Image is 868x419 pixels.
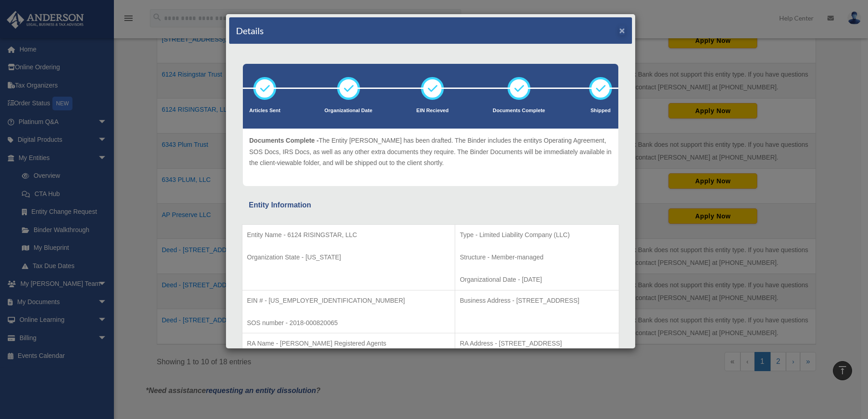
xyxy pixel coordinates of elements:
p: RA Name - [PERSON_NAME] Registered Agents [247,338,450,349]
p: Documents Complete [493,106,545,115]
p: The Entity [PERSON_NAME] has been drafted. The Binder includes the entitys Operating Agreement, S... [249,135,612,169]
p: SOS number - 2018-000820065 [247,317,450,329]
p: RA Address - [STREET_ADDRESS] [460,338,614,349]
p: Organization State - [US_STATE] [247,252,450,263]
p: Type - Limited Liability Company (LLC) [460,229,614,241]
p: Organizational Date [324,106,372,115]
span: Documents Complete - [249,137,318,144]
p: EIN # - [US_EMPLOYER_IDENTIFICATION_NUMBER] [247,295,450,306]
h4: Details [236,24,264,37]
p: Articles Sent [249,106,280,115]
div: Entity Information [249,199,612,212]
p: Structure - Member-managed [460,252,614,263]
p: Shipped [589,106,612,115]
p: Business Address - [STREET_ADDRESS] [460,295,614,306]
p: Organizational Date - [DATE] [460,274,614,285]
p: EIN Recieved [416,106,449,115]
p: Entity Name - 6124 RISINGSTAR, LLC [247,229,450,241]
button: × [619,26,625,35]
